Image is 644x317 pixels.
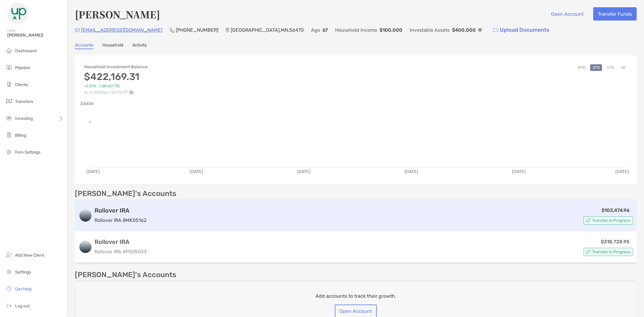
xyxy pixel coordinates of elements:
img: Performance Info [129,90,133,94]
span: Log out [15,303,30,309]
p: $103,474.96 [601,207,630,214]
img: logo account [79,210,91,222]
h4: Household Investment Balance [84,64,148,69]
span: +2.09% [84,84,96,88]
img: Account Status icon [586,218,591,223]
a: Household [102,43,123,49]
p: [PERSON_NAME]'s Accounts [75,271,176,279]
span: Investing [15,116,33,121]
button: MTD [575,64,588,71]
img: Info Icon [478,28,482,32]
h4: [PERSON_NAME] [75,7,160,21]
a: Upload Documents [489,24,553,37]
p: [GEOGRAPHIC_DATA] , MN , 56470 [231,26,304,34]
p: Household Income [335,26,377,34]
span: Firm Settings [15,150,40,155]
p: [PERSON_NAME]'s Accounts [75,190,176,197]
img: Phone Icon [170,28,175,33]
text: [DATE] [86,169,100,174]
text: [DATE] [615,169,629,174]
p: Age [311,26,320,34]
a: Accounts [75,43,93,49]
p: $400,000 [452,26,476,34]
img: pipeline icon [5,64,13,71]
span: Clients [15,82,28,87]
span: Get Help [15,287,32,292]
text: [DATE] [405,169,418,174]
h3: Rollover IRA [95,207,146,214]
img: add_new_client icon [5,251,13,258]
span: Pipeline [15,65,30,70]
img: Zoe Logo [7,2,29,24]
p: Rollover IRA 8MK05162 [95,216,146,224]
span: Transfer in Progress [592,250,630,254]
img: dashboard icon [5,47,13,54]
h3: $422,169.31 [84,71,148,82]
h3: Rollover IRA [95,238,147,245]
img: clients icon [5,81,13,88]
p: [PHONE_NUMBER] [176,26,218,34]
img: button icon [493,28,498,32]
text: [DATE] [297,169,311,174]
img: settings icon [5,268,13,275]
a: Activity [132,43,147,49]
p: [EMAIL_ADDRESS][DOMAIN_NAME] [81,26,162,34]
img: get-help icon [5,285,13,292]
img: Location Icon [226,28,229,33]
p: $318,728.95 [601,238,630,245]
img: logo account [79,241,91,253]
img: firm-settings icon [5,148,13,155]
text: [DATE] [512,169,526,174]
img: Email Icon [75,28,80,32]
button: YTD [604,64,616,71]
p: Rollover IRA 4PS05033 [95,248,147,255]
span: Add New Client [15,253,44,258]
button: QTD [590,64,602,71]
span: Settings [15,270,31,275]
button: All [619,64,628,71]
p: Investable Assets [410,26,450,34]
text: $440K [80,101,94,106]
p: 67 [322,26,328,34]
span: Dashboard [15,48,37,53]
p: Add accounts to track their growth. [316,292,396,300]
span: Billing [15,133,26,138]
img: logout icon [5,302,13,309]
span: ( +$8,607.78 ) [99,84,120,88]
button: Open Account [546,7,588,21]
img: billing icon [5,131,13,139]
span: Transfers [15,99,33,104]
img: investing icon [5,114,13,122]
p: $100,000 [380,26,402,34]
p: As of [DATE] at 1:00 PM ET [84,90,148,94]
text: [DATE] [190,169,203,174]
img: transfers icon [5,98,13,105]
img: Account Status icon [586,250,591,254]
span: [PERSON_NAME]! [7,33,64,38]
button: Transfer Funds [593,7,637,21]
span: Transfer in Progress [592,219,630,222]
